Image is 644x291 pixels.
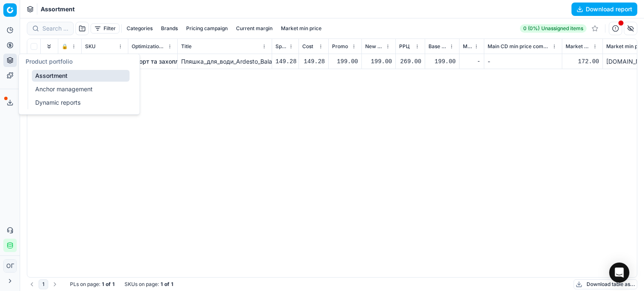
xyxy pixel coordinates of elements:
[365,43,384,50] span: New promo price
[27,279,60,289] nav: pagination
[574,279,637,289] button: Download table as...
[571,3,637,16] button: Download report
[3,259,17,273] button: ОГ
[42,24,68,33] input: Search by SKU or title
[161,281,163,288] strong: 1
[164,281,169,288] strong: of
[302,57,325,66] div: 149.28
[365,57,392,66] div: 199.00
[44,41,54,52] button: Expand all
[158,23,181,33] button: Brands
[41,5,75,13] span: Assortment
[91,23,119,33] button: Filter
[332,57,358,66] div: 199.00
[112,281,114,288] strong: 1
[183,23,231,33] button: Pricing campaign
[85,43,96,50] span: SKU
[566,43,591,50] span: Market min price
[125,281,159,288] span: SKUs on page :
[102,281,104,288] strong: 1
[463,57,480,66] div: -
[428,57,456,66] div: 199.00
[70,281,100,288] span: PLs on page :
[32,70,130,82] a: Assortment
[50,279,60,289] button: Go to next page
[520,24,587,33] a: 0 (0%)Unassigned items
[278,23,325,33] button: Market min price
[4,260,16,272] span: ОГ
[399,57,421,66] div: 269.00
[233,23,276,33] button: Current margin
[181,43,192,50] span: Title
[39,279,48,289] button: 1
[541,25,583,32] span: Unassigned items
[332,43,348,50] span: Promo
[123,23,156,33] button: Categories
[26,58,73,65] span: Product portfolio
[488,43,550,50] span: Main CD min price competitor name
[27,279,37,289] button: Go to previous page
[62,43,68,50] span: 🔒
[302,43,313,50] span: Cost
[106,281,111,288] strong: of
[399,43,410,50] span: РРЦ
[609,263,629,283] div: Open Intercom Messenger
[488,57,558,66] div: -
[275,43,287,50] span: Specification Cost
[41,5,75,13] nav: breadcrumb
[32,97,130,108] a: Dynamic reports
[32,83,130,95] a: Anchor management
[181,57,268,66] div: Пляшка_для_води_Ardesto_Balance_650__мл_чорна_(AR2265BL)
[566,57,599,66] div: 172.00
[132,43,166,50] span: Optimization group
[132,57,192,66] a: Спорт та захоплення
[463,43,472,50] span: Main CD min price
[171,281,173,288] strong: 1
[428,43,447,50] span: Base price
[275,57,295,66] div: 149.28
